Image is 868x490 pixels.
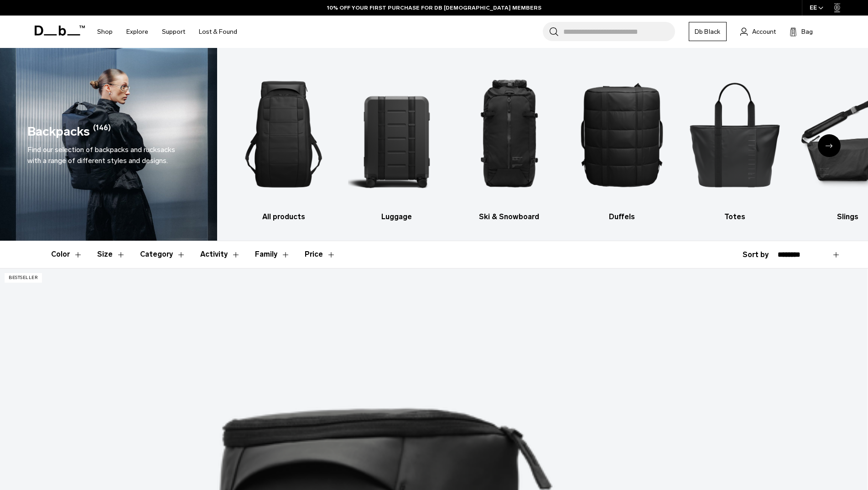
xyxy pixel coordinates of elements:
h3: Duffels [574,211,670,222]
a: Support [162,16,185,48]
a: Db Totes [686,62,783,222]
h3: All products [235,211,332,222]
span: Account [752,27,776,37]
a: Lost & Found [199,16,237,48]
p: Bestseller [5,273,42,283]
button: Toggle Filter [200,241,240,268]
button: Bag [790,26,813,37]
button: Toggle Filter [255,241,290,268]
span: (146) [93,122,111,141]
a: Db Duffels [574,62,670,222]
img: Db [461,62,557,207]
li: 4 / 10 [574,62,670,222]
img: Db [574,62,670,207]
span: Bag [801,27,813,37]
img: Db [235,62,332,207]
h3: Ski & Snowboard [461,211,557,222]
h1: Backpacks [27,122,90,141]
nav: Main Navigation [90,16,244,48]
a: 10% OFF YOUR FIRST PURCHASE FOR DB [DEMOGRAPHIC_DATA] MEMBERS [327,4,541,12]
button: Toggle Filter [140,241,186,268]
a: Db All products [235,62,332,222]
li: 3 / 10 [461,62,557,222]
button: Toggle Price [305,241,336,268]
img: Db [348,62,445,207]
h3: Luggage [348,211,445,222]
li: 2 / 10 [348,62,445,222]
a: Account [740,26,776,37]
li: 5 / 10 [686,62,783,222]
h3: Totes [686,211,783,222]
a: Explore [126,16,148,48]
button: Toggle Filter [97,241,125,268]
a: Db Luggage [348,62,445,222]
span: Find our selection of backpacks and rucksacks with a range of different styles and designs. [27,145,175,165]
li: 1 / 10 [235,62,332,222]
a: Shop [97,16,113,48]
img: Db [686,62,783,207]
a: Db Black [689,22,727,41]
button: Toggle Filter [51,241,83,268]
div: Next slide [818,134,841,157]
a: Db Ski & Snowboard [461,62,557,222]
